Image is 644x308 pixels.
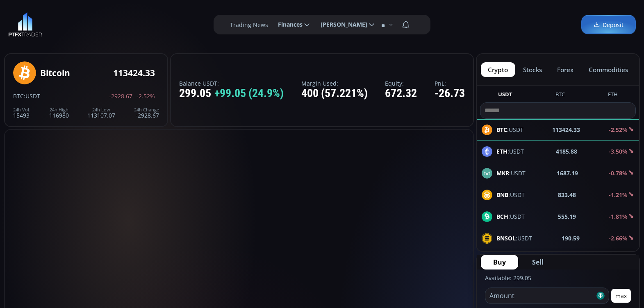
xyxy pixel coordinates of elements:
span: Finances [272,16,303,33]
div: 116980 [49,107,69,118]
b: BNSOL [496,234,516,242]
label: Balance USDT: [179,80,284,86]
button: forex [550,62,581,77]
label: Trading News [230,20,268,29]
div: 15493 [13,107,30,118]
span: :USDT [496,190,525,199]
b: 555.19 [558,212,576,221]
b: -2.66% [609,234,628,242]
button: ETH [605,91,621,101]
span: :USDT [496,147,524,156]
div: Bitcoin [40,68,70,78]
b: 833.48 [558,190,576,199]
div: -26.73 [435,87,465,100]
button: Buy [481,255,518,269]
div: 113107.07 [87,107,115,118]
span: -2.52% [137,93,155,99]
b: 190.59 [562,234,580,242]
div: 24h Vol. [13,107,30,112]
b: -0.78% [609,169,628,177]
b: BNB [496,191,508,199]
label: Margin Used: [301,80,368,86]
span: Deposit [594,20,624,29]
img: LOGO [8,12,42,37]
a: Deposit [581,15,636,34]
button: commodities [581,62,635,77]
span: :USDT [24,92,40,100]
label: Available: 299.05 [485,274,531,282]
b: 4185.88 [556,147,577,156]
span: [PERSON_NAME] [315,16,367,33]
b: ETH [496,147,507,155]
button: USDT [495,91,516,101]
label: PnL: [435,80,465,86]
div: 113424.33 [113,68,155,78]
button: BTC [552,91,568,101]
button: stocks [516,62,549,77]
span: -2928.67 [109,93,132,99]
label: Equity: [385,80,417,86]
span: Sell [532,257,544,267]
b: -1.81% [609,213,628,220]
div: 400 (57.221%) [301,87,368,100]
button: Sell [520,255,556,269]
span: :USDT [496,234,532,242]
span: BTC [13,92,24,100]
b: MKR [496,169,509,177]
div: 672.32 [385,87,417,100]
div: 24h Low [87,107,115,112]
span: +99.05 (24.9%) [214,87,284,100]
b: -1.21% [609,191,628,199]
span: :USDT [496,212,525,221]
button: max [611,289,631,303]
span: Buy [493,257,506,267]
b: 1687.19 [557,169,578,177]
div: -2928.67 [134,107,159,118]
div: 24h Change [134,107,159,112]
b: -3.50% [609,147,628,155]
div: 299.05 [179,87,284,100]
span: :USDT [496,169,526,177]
button: crypto [481,62,515,77]
b: BCH [496,213,508,220]
div: 24h High [49,107,69,112]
